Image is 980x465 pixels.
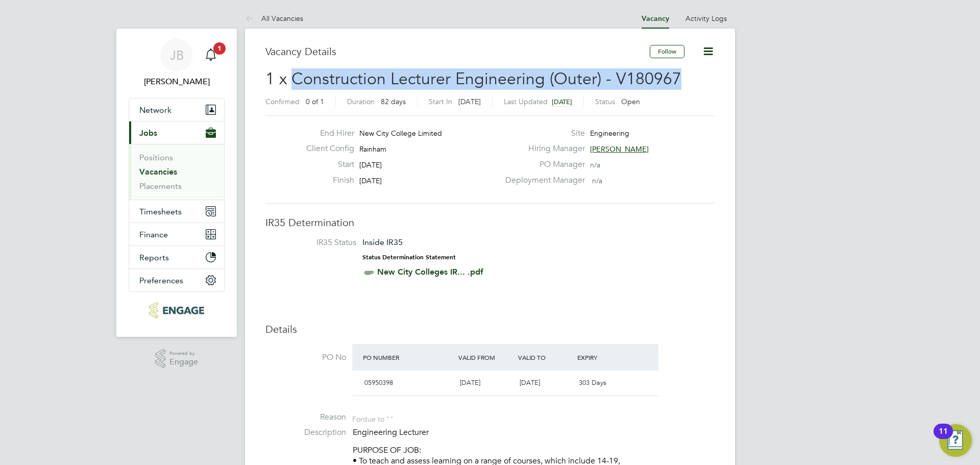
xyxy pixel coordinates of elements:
[592,176,602,185] span: n/a
[359,176,382,185] span: [DATE]
[139,153,173,162] a: Positions
[139,230,168,239] span: Finance
[265,45,650,58] h3: Vacancy Details
[276,237,356,248] label: IR35 Status
[377,267,483,277] a: New City Colleges IR... .pdf
[516,348,575,366] div: Valid To
[579,378,606,387] span: 303 Days
[381,97,406,106] span: 82 days
[595,97,615,106] label: Status
[364,378,393,387] span: 05950398
[590,144,649,154] span: [PERSON_NAME]
[359,144,386,154] span: Rainham
[298,159,354,170] label: Start
[621,97,640,106] span: Open
[429,97,452,106] label: Start In
[129,223,224,246] button: Finance
[129,246,224,268] button: Reports
[129,76,225,88] span: Jack Baron
[306,97,324,106] span: 0 of 1
[129,121,224,144] button: Jobs
[352,412,394,424] div: For due to ""
[362,254,456,261] strong: Status Determination Statement
[552,97,572,106] span: [DATE]
[460,378,480,387] span: [DATE]
[359,129,442,138] span: New City College Limited
[169,349,198,358] span: Powered by
[149,302,204,319] img: huntereducation-logo-retina.png
[265,427,346,438] label: Description
[504,97,548,106] label: Last Updated
[139,105,171,115] span: Network
[129,269,224,291] button: Preferences
[642,14,669,23] a: Vacancy
[155,349,199,369] a: Powered byEngage
[139,167,177,177] a: Vacancies
[499,143,585,154] label: Hiring Manager
[265,69,681,89] span: 1 x Construction Lecturer Engineering (Outer) - V180967
[359,160,382,169] span: [DATE]
[575,348,634,366] div: Expiry
[265,216,715,229] h3: IR35 Determination
[520,378,540,387] span: [DATE]
[265,323,715,336] h3: Details
[129,302,225,319] a: Go to home page
[685,14,727,23] a: Activity Logs
[456,348,516,366] div: Valid From
[129,144,224,200] div: Jobs
[139,128,157,138] span: Jobs
[590,160,600,169] span: n/a
[139,276,183,285] span: Preferences
[170,48,184,62] span: JB
[129,39,225,88] a: JB[PERSON_NAME]
[169,358,198,366] span: Engage
[590,129,629,138] span: Engineering
[353,427,715,438] p: Engineering Lecturer
[347,97,375,106] label: Duration
[245,14,303,23] a: All Vacancies
[298,128,354,139] label: End Hirer
[139,253,169,262] span: Reports
[499,175,585,186] label: Deployment Manager
[201,39,221,71] a: 1
[265,97,300,106] label: Confirmed
[939,424,972,457] button: Open Resource Center, 11 new notifications
[939,431,948,445] div: 11
[362,237,403,247] span: Inside IR35
[129,99,224,121] button: Network
[265,412,346,423] label: Reason
[499,159,585,170] label: PO Manager
[499,128,585,139] label: Site
[458,97,481,106] span: [DATE]
[298,175,354,186] label: Finish
[650,45,684,58] button: Follow
[360,348,456,366] div: PO Number
[139,207,182,216] span: Timesheets
[298,143,354,154] label: Client Config
[265,352,346,363] label: PO No
[129,200,224,223] button: Timesheets
[213,42,226,55] span: 1
[139,181,182,191] a: Placements
[116,29,237,337] nav: Main navigation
